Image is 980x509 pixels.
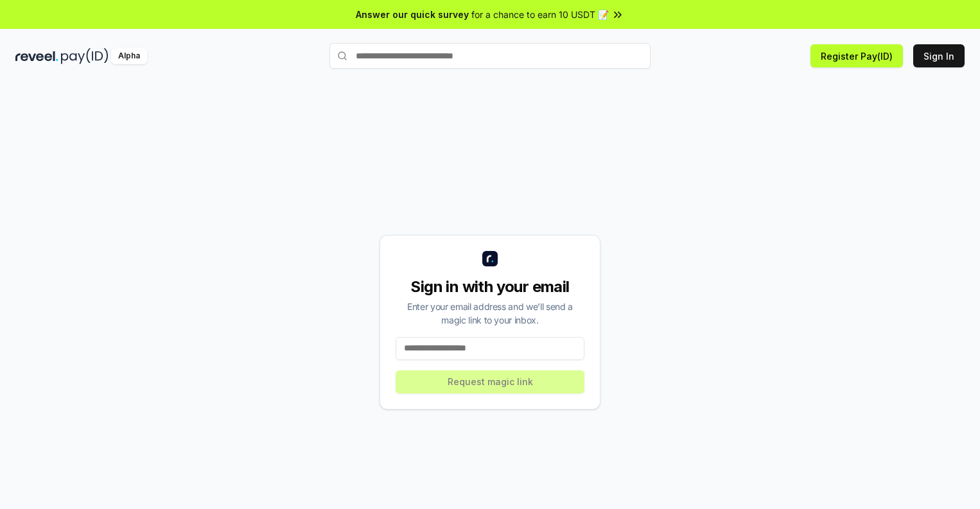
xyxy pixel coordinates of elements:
button: Sign In [913,44,965,67]
span: for a chance to earn 10 USDT 📝 [471,8,609,21]
button: Register Pay(ID) [810,44,903,67]
span: Answer our quick survey [356,8,469,21]
img: reveel_dark [15,48,58,64]
div: Enter your email address and we’ll send a magic link to your inbox. [396,300,584,327]
img: logo_small [482,251,498,266]
div: Sign in with your email [396,277,584,297]
div: Alpha [111,48,147,64]
img: pay_id [61,48,109,64]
